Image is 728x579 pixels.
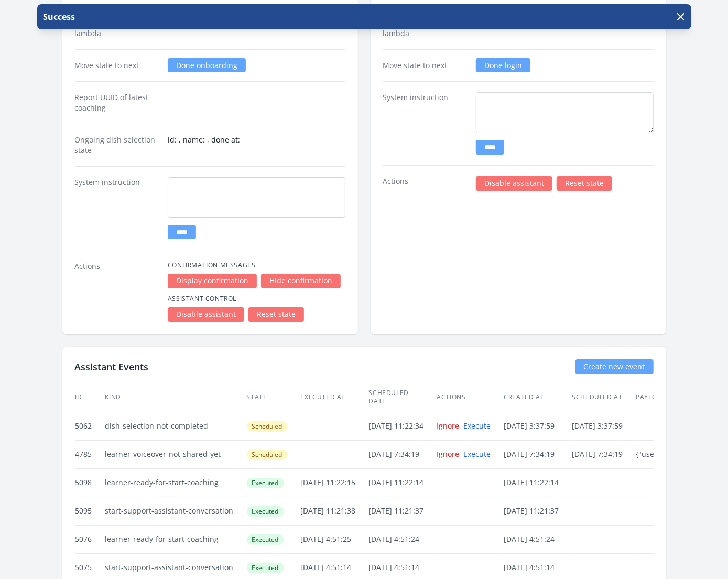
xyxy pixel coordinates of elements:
td: 5095 [75,497,105,525]
p: Success [41,10,75,23]
td: [DATE] 11:22:34 [368,412,437,440]
dt: System instruction [383,92,468,155]
dt: Report UUID of latest coaching [75,92,159,113]
a: Hide confirmation [261,274,341,288]
a: Create new event [575,359,654,374]
a: Ignore [437,421,460,431]
td: [DATE] 3:37:59 [504,412,572,440]
dt: Move state to next [75,60,159,71]
td: [DATE] 11:21:37 [368,497,437,525]
dt: Move state to next [383,60,468,71]
a: Disable assistant [476,176,552,191]
h4: Assistant Control [168,294,345,303]
span: Executed [247,563,284,573]
span: Scheduled [247,450,288,460]
a: Ignore [437,449,460,459]
td: learner-ready-for-start-coaching [105,468,246,497]
th: State [246,383,300,412]
td: [DATE] 7:34:19 [504,440,572,468]
th: Scheduled date [368,383,437,412]
td: [DATE] 4:51:25 [300,525,368,553]
td: [DATE] 11:21:38 [300,497,368,525]
td: [DATE] 7:34:19 [368,440,437,468]
a: Disable assistant [168,307,244,322]
td: [DATE] 4:51:24 [504,525,572,553]
a: Done onboarding [168,58,246,72]
a: Reset state [248,307,304,322]
td: [DATE] 11:22:15 [300,468,368,497]
a: Execute [464,449,491,459]
a: Execute [464,421,491,431]
td: dish-selection-not-completed [105,412,246,440]
a: Display confirmation [168,274,257,288]
dt: Actions [75,261,159,322]
td: 5098 [75,468,105,497]
td: 5076 [75,525,105,553]
td: [DATE] 3:37:59 [572,412,636,440]
span: Executed [247,506,284,517]
a: Reset state [557,176,612,191]
h2: Assistant Events [75,359,149,374]
th: Executed at [300,383,368,412]
td: [DATE] 11:22:14 [504,468,572,497]
dt: Actions [383,176,468,191]
th: Kind [105,383,246,412]
dt: System instruction [75,177,159,239]
th: Scheduled at [572,383,636,412]
dd: id: , name: , done at: [168,135,345,156]
td: [DATE] 7:34:19 [572,440,636,468]
th: Created at [504,383,572,412]
td: learner-ready-for-start-coaching [105,525,246,553]
dt: Ongoing dish selection state [75,135,159,156]
td: 5062 [75,412,105,440]
th: ID [75,383,105,412]
span: Scheduled [247,421,288,432]
th: Actions [437,383,504,412]
td: learner-voiceover-not-shared-yet [105,440,246,468]
a: Done login [476,58,530,72]
td: [DATE] 11:22:14 [368,468,437,497]
span: Executed [247,534,284,545]
td: [DATE] 11:21:37 [504,497,572,525]
td: start-support-assistant-conversation [105,497,246,525]
td: 4785 [75,440,105,468]
td: [DATE] 4:51:24 [368,525,437,553]
h4: Confirmation Messages [168,261,345,269]
span: Executed [247,478,284,488]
